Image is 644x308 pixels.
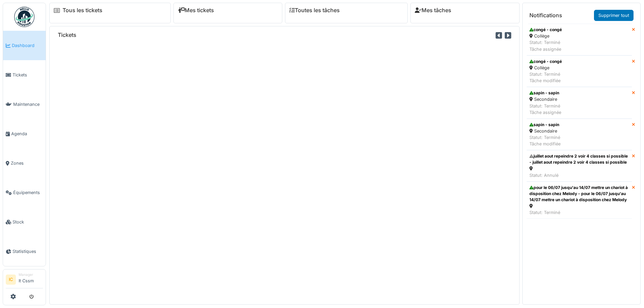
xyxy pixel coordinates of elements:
div: Manager [19,272,43,277]
a: congé - congé Collège Statut: TerminéTâche assignée [527,24,632,55]
div: Secondaire [529,96,561,102]
a: congé - congé Collège Statut: TerminéTâche modifiée [527,55,632,87]
a: pour le 06/07 jusqu'au 14/07 mettre un chariot à disposition chez Melody - pour le 06/07 jusqu'au... [527,182,632,219]
a: sapin - sapin Secondaire Statut: TerminéTâche modifiée [527,119,632,150]
div: Statut: Terminé [529,209,629,216]
div: Statut: Annulé [529,172,629,179]
span: Équipements [13,189,43,196]
h6: Tickets [58,32,76,38]
div: Secondaire [529,128,560,134]
div: sapin - sapin [529,122,560,128]
a: IC ManagerIt Cssm [6,272,43,288]
a: Mes tickets [178,7,214,14]
div: pour le 06/07 jusqu'au 14/07 mettre un chariot à disposition chez Melody - pour le 06/07 jusqu'au... [529,185,629,203]
span: Statistiques [13,248,43,255]
div: Statut: Terminé Tâche assignée [529,39,562,52]
span: Maintenance [13,101,43,108]
li: IC [6,275,16,285]
div: sapin - sapin [529,90,561,96]
a: Zones [3,148,46,178]
h6: Notifications [529,12,562,19]
a: Mes tâches [415,7,451,14]
a: sapin - sapin Secondaire Statut: TerminéTâche assignée [527,87,632,119]
div: juillet aout repeindre 2 voir 4 classes si possible - juillet aout repeindre 2 voir 4 classes si ... [529,153,629,165]
a: Maintenance [3,90,46,119]
span: Stock [13,219,43,225]
div: Collège [529,33,562,39]
a: juillet aout repeindre 2 voir 4 classes si possible - juillet aout repeindre 2 voir 4 classes si ... [527,150,632,181]
a: Tickets [3,60,46,90]
a: Tous les tickets [63,7,102,14]
a: Statistiques [3,237,46,266]
img: Badge_color-CXgf-gQk.svg [14,7,34,27]
span: Agenda [11,131,43,137]
li: It Cssm [19,272,43,287]
span: Zones [11,160,43,166]
div: Statut: Terminé Tâche modifiée [529,71,562,84]
a: Stock [3,207,46,237]
a: Dashboard [3,31,46,60]
div: Statut: Terminé Tâche assignée [529,103,561,116]
a: Toutes les tâches [289,7,340,14]
span: Tickets [13,72,43,78]
div: congé - congé [529,58,562,65]
div: Collège [529,65,562,71]
a: Équipements [3,178,46,207]
span: Dashboard [12,42,43,49]
a: Agenda [3,119,46,148]
a: Supprimer tout [594,10,634,21]
div: congé - congé [529,27,562,33]
div: Statut: Terminé Tâche modifiée [529,134,560,147]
